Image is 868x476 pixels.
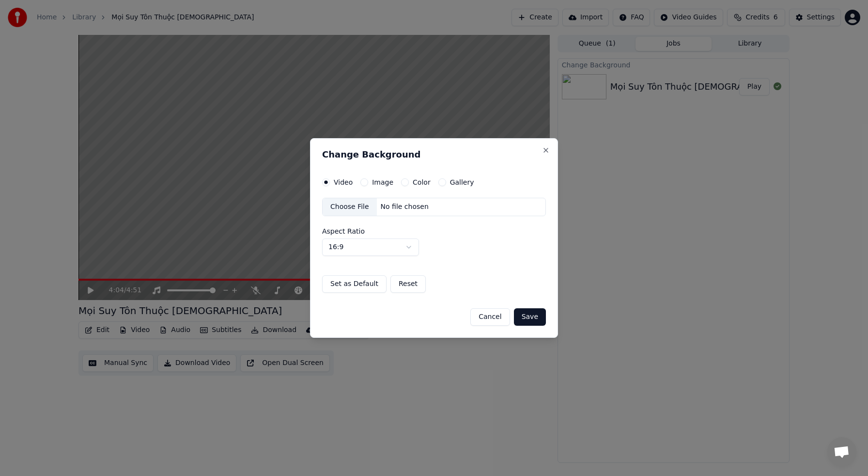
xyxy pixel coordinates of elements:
h2: Change Background [322,150,546,159]
button: Save [514,308,546,326]
button: Cancel [470,308,510,326]
button: Set as Default [322,275,387,293]
label: Image [372,179,393,186]
button: Reset [390,275,426,293]
label: Gallery [450,179,474,186]
div: No file chosen [377,202,433,212]
label: Aspect Ratio [322,228,546,235]
label: Video [334,179,353,186]
label: Color [413,179,431,186]
div: Choose File [323,198,377,216]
